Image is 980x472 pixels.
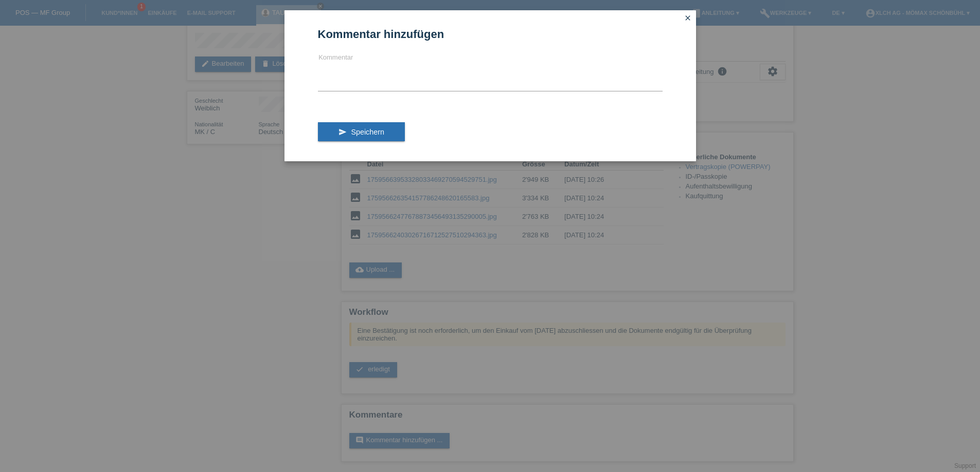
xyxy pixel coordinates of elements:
[684,14,692,22] i: close
[318,28,663,41] h1: Kommentar hinzufügen
[351,128,384,136] span: Speichern
[681,13,694,25] a: close
[338,128,347,136] i: send
[318,122,405,142] button: send Speichern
